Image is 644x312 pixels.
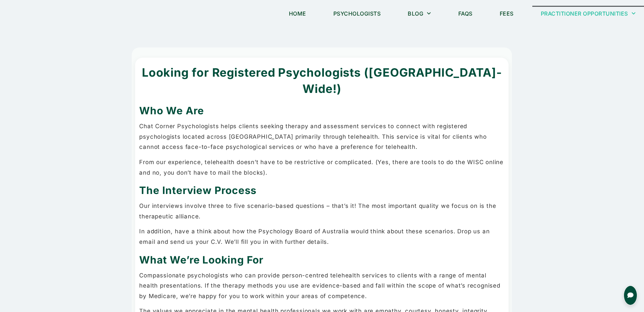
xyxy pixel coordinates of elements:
a: Fees [491,6,522,21]
p: From our experience, telehealth doesn’t have to be restrictive or complicated. (Yes, there are to... [139,157,504,178]
h1: Looking for Registered Psychologists ([GEOGRAPHIC_DATA]-Wide!) [139,64,504,97]
a: Home [280,6,315,21]
h2: Who We Are [139,103,504,118]
p: In addition, have a think about how the Psychology Board of Australia would think about these sce... [139,226,504,247]
h2: What We’re Looking For [139,253,504,267]
button: Open chat for queries [624,286,637,305]
h2: The Interview Process [139,183,504,197]
a: Psychologists [325,6,389,21]
p: Compassionate psychologists who can provide person-centred telehealth services to clients with a ... [139,270,504,301]
a: Blog [399,6,440,21]
p: Chat Corner Psychologists helps clients seeking therapy and assessment services to connect with r... [139,121,504,152]
p: Our interviews involve three to five scenario-based questions – that’s it! The most important qua... [139,201,504,221]
a: FAQs [450,6,481,21]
